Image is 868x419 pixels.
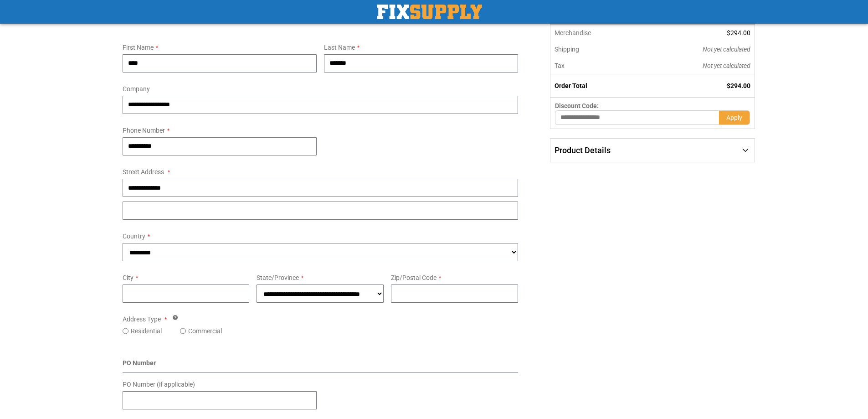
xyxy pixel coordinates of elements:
span: State/Province [257,274,299,281]
span: Not yet calculated [703,46,750,53]
span: Last Name [324,44,355,51]
span: Not yet calculated [703,62,750,69]
span: Address Type [123,316,161,323]
label: Residential [131,326,162,336]
span: Company [123,85,150,93]
span: Product Details [555,145,611,155]
span: $294.00 [727,82,750,89]
span: Discount Code: [555,102,599,109]
div: PO Number [123,358,519,372]
th: Merchandise [550,25,641,41]
a: store logo [377,5,482,19]
button: Apply [719,110,750,125]
span: Phone Number [123,127,165,134]
label: Commercial [188,326,222,336]
span: PO Number (if applicable) [123,381,195,388]
img: Fix Industrial Supply [377,5,482,19]
span: Zip/Postal Code [391,274,437,281]
span: $294.00 [727,29,750,36]
span: Apply [726,114,742,121]
span: First Name [123,44,154,51]
th: Tax [550,57,641,74]
span: Shipping [555,46,579,53]
strong: Order Total [555,82,587,89]
span: Country [123,233,145,240]
span: Street Address [123,168,164,176]
span: City [123,274,134,281]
